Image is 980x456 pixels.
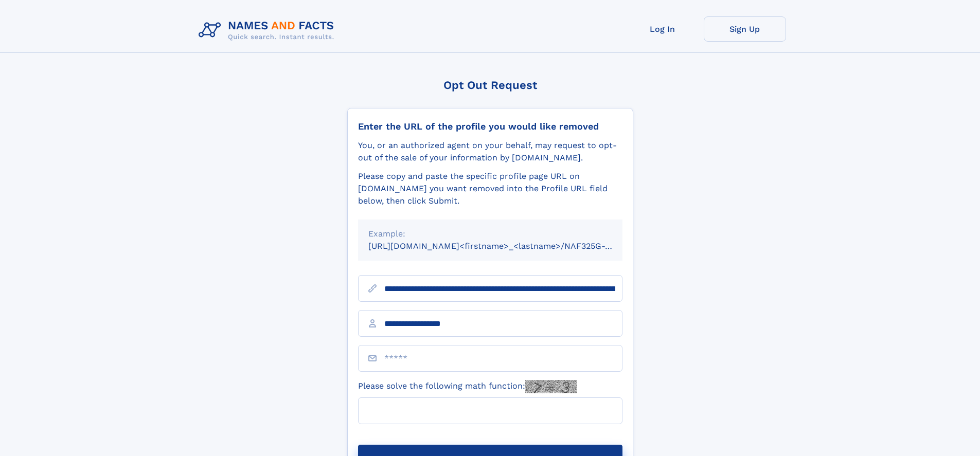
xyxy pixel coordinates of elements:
[368,241,642,251] small: [URL][DOMAIN_NAME]<firstname>_<lastname>/NAF325G-xxxxxxxx
[704,16,786,42] a: Sign Up
[368,228,612,240] div: Example:
[347,79,633,92] div: Opt Out Request
[358,170,622,207] div: Please copy and paste the specific profile page URL on [DOMAIN_NAME] you want removed into the Pr...
[358,380,577,393] label: Please solve the following math function:
[358,139,622,164] div: You, or an authorized agent on your behalf, may request to opt-out of the sale of your informatio...
[621,16,704,42] a: Log In
[194,16,343,44] img: Logo Names and Facts
[358,121,622,132] div: Enter the URL of the profile you would like removed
